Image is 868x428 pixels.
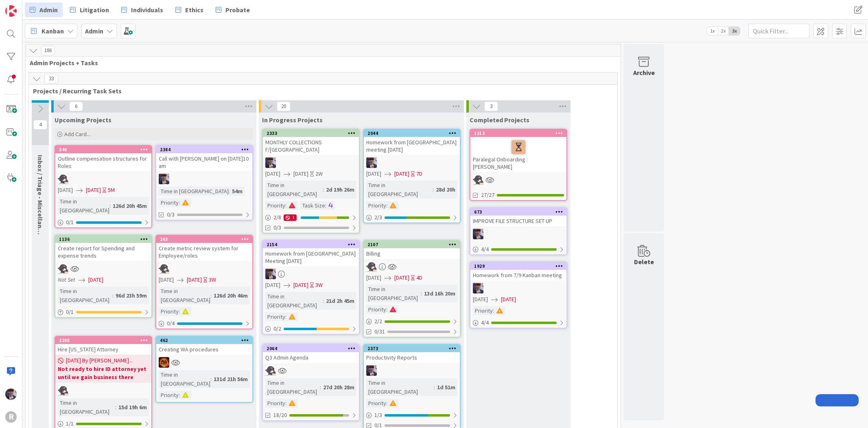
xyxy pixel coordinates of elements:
[263,345,359,352] div: 2064
[86,186,101,194] span: [DATE]
[59,236,151,242] div: 1136
[263,137,359,155] div: MONTHLY COLLECTIONS F/[GEOGRAPHIC_DATA]
[470,129,567,201] a: 1312Paralegal Onboarding : [PERSON_NAME]KN27/27
[481,245,489,254] span: 4 / 4
[364,212,460,223] div: 2/3
[55,145,152,228] a: 346Outline compensation structures for RolesKN[DATE][DATE]5MTime in [GEOGRAPHIC_DATA]:126d 20h 45...
[470,208,566,226] div: 673IMPROVE FILE STRUCTURE SET UP
[284,214,297,221] div: 1
[66,419,74,428] span: 1 / 1
[493,306,494,315] span: :
[211,2,255,17] a: Probate
[41,46,55,55] span: 186
[634,257,654,267] div: Delete
[325,201,326,210] span: :
[273,324,281,333] span: 0 / 2
[156,344,252,355] div: Creating WA procedures
[262,129,360,234] a: 2333MONTHLY COLLECTIONS F/[GEOGRAPHIC_DATA]ML[DATE][DATE]2WTime in [GEOGRAPHIC_DATA]:2d 19h 26mPr...
[230,187,245,196] div: 54m
[473,306,493,315] div: Priority
[209,276,216,284] div: 3W
[470,130,566,172] div: 1312Paralegal Onboarding : [PERSON_NAME]
[55,236,151,261] div: 1136Create report for Spending and expense trends
[267,346,359,351] div: 2064
[474,263,566,269] div: 1929
[416,274,422,282] div: 4D
[55,146,151,153] div: 346
[394,170,409,178] span: [DATE]
[155,235,253,329] a: 263Create metric review system for Employee/rolesKN[DATE][DATE]3WTime in [GEOGRAPHIC_DATA]:126d 2...
[263,345,359,363] div: 2064Q3 Admin Agenda
[366,157,377,168] img: ML
[66,308,74,316] span: 0 / 1
[470,208,566,216] div: 673
[374,317,382,326] span: 2 / 2
[363,129,461,223] a: 2044Homework from [GEOGRAPHIC_DATA] meeting [DATE]ML[DATE][DATE]7DTime in [GEOGRAPHIC_DATA]:28d 2...
[25,2,63,17] a: Admin
[267,242,359,247] div: 2154
[277,101,291,111] span: 20
[55,146,151,171] div: 346Outline compensation structures for Roles
[474,209,566,215] div: 673
[160,236,252,242] div: 263
[159,370,210,388] div: Time in [GEOGRAPHIC_DATA]
[374,411,382,419] span: 1 / 3
[58,263,68,274] img: KN
[156,153,252,171] div: Call with [PERSON_NAME] on [DATE]10 am
[55,337,151,344] div: 2205
[470,216,566,226] div: IMPROVE FILE STRUCTURE SET UP
[55,217,151,227] div: 0/1
[434,383,435,392] span: :
[386,201,387,210] span: :
[501,295,516,304] span: [DATE]
[324,185,356,194] div: 2d 19h 26m
[273,223,281,232] span: 0/3
[273,213,281,222] span: 2 / 8
[262,240,360,335] a: 2154Homework from [GEOGRAPHIC_DATA] Meeting [DATE]ML[DATE][DATE]3WTime in [GEOGRAPHIC_DATA]:21d 2...
[473,229,483,239] img: ML
[366,305,386,314] div: Priority
[69,101,83,111] span: 6
[364,157,460,168] div: ML
[58,174,68,184] img: KN
[433,185,434,194] span: :
[225,5,250,15] span: Probate
[262,344,360,421] a: 2064Q3 Admin AgendaKNTime in [GEOGRAPHIC_DATA]:27d 20h 28mPriority:18/20
[263,324,359,334] div: 0/2
[55,337,151,355] div: 2205Hire [US_STATE] Attorney
[366,399,386,408] div: Priority
[364,261,460,272] div: KN
[285,399,286,408] span: :
[33,120,47,130] span: 4
[263,157,359,168] div: ML
[473,174,483,185] img: KN
[263,248,359,266] div: Homework from [GEOGRAPHIC_DATA] Meeting [DATE]
[210,375,212,384] span: :
[179,307,180,316] span: :
[263,269,359,279] div: ML
[80,5,109,15] span: Litigation
[108,186,115,194] div: 5M
[323,296,324,305] span: :
[470,229,566,239] div: ML
[262,116,323,124] span: In Progress Projects
[315,170,323,178] div: 2W
[55,385,151,396] div: KN
[364,316,460,327] div: 2/2
[179,198,180,207] span: :
[116,403,149,412] div: 15d 19h 6m
[55,344,151,355] div: Hire [US_STATE] Attorney
[470,262,567,329] a: 1929Homework from 7/9 Kanban meetingML[DATE][DATE]Priority:4/4
[323,185,324,194] span: :
[265,312,285,321] div: Priority
[367,130,460,136] div: 2044
[156,357,252,368] div: TR
[112,291,114,300] span: :
[265,157,276,168] img: ML
[364,248,460,259] div: Billing
[167,210,175,219] span: 0/3
[470,207,567,255] a: 673IMPROVE FILE STRUCTURE SET UPML4/4
[285,201,286,210] span: :
[366,378,434,396] div: Time in [GEOGRAPHIC_DATA]
[366,365,377,376] img: ML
